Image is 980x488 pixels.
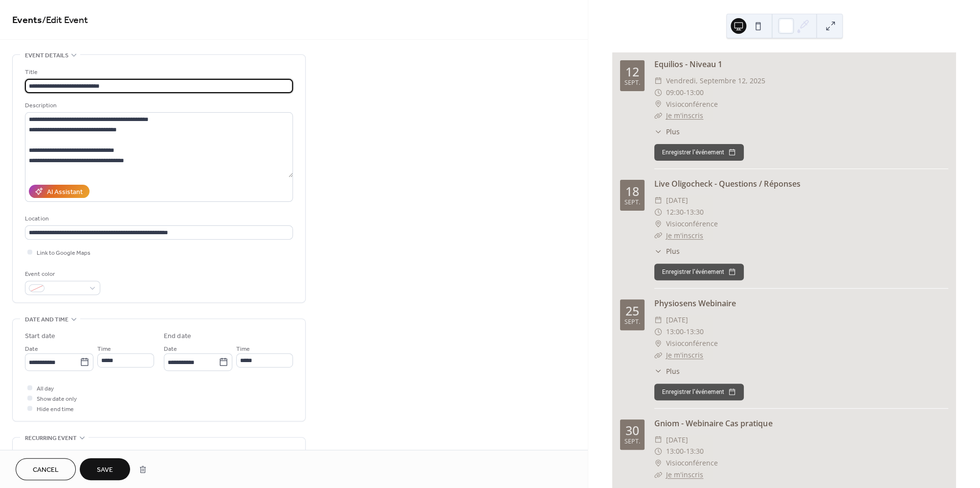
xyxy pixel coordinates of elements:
a: Je m'inscris [666,350,703,360]
a: Je m'inscris [666,111,703,120]
div: Title [25,67,291,77]
span: Visioconférence [666,457,718,469]
div: sept. [624,80,640,86]
div: Location [25,214,291,224]
div: sept. [624,439,640,445]
div: ​ [654,366,662,376]
div: ​ [654,445,662,457]
span: Visioconférence [666,338,718,349]
div: ​ [654,218,662,230]
div: AI Assistant [47,187,83,197]
button: Enregistrer l'événement [654,384,744,400]
div: ​ [654,126,662,137]
div: ​ [654,349,662,361]
div: ​ [654,338,662,349]
span: vendredi, septembre 12, 2025 [666,75,765,87]
div: ​ [654,469,662,481]
span: - [684,326,686,338]
span: Link to Google Maps [37,248,90,258]
span: 13:30 [686,206,704,218]
div: Event color [25,269,98,279]
div: 30 [625,424,639,437]
span: Hide end time [37,404,74,415]
a: Gniom - Webinaire Cas pratique [654,418,772,429]
span: Visioconférence [666,98,718,110]
span: 13:30 [686,445,704,457]
div: ​ [654,434,662,446]
span: Recurring event [25,433,77,443]
div: sept. [624,319,640,325]
div: Description [25,100,291,111]
div: ​ [654,206,662,218]
div: ​ [654,457,662,469]
div: ​ [654,110,662,122]
span: 13:00 [686,87,704,98]
span: Date [25,344,38,354]
a: Physiosens Webinaire [654,298,736,309]
span: Visioconférence [666,218,718,230]
div: ​ [654,314,662,326]
div: ​ [654,75,662,87]
span: 13:30 [686,326,704,338]
button: Cancel [16,458,76,480]
span: Time [97,344,111,354]
span: - [684,445,686,457]
div: 18 [625,185,639,197]
div: 25 [625,305,639,317]
span: Plus [666,366,680,376]
div: ​ [654,195,662,206]
button: ​Plus [654,366,680,376]
div: ​ [654,87,662,98]
button: AI Assistant [29,185,89,198]
span: Date [164,344,177,354]
a: Events [12,11,42,30]
span: [DATE] [666,314,688,326]
span: 09:00 [666,87,684,98]
span: Cancel [33,465,59,475]
button: ​Plus [654,246,680,256]
a: Equilios - Niveau 1 [654,59,722,70]
span: Plus [666,246,680,256]
span: / Edit Event [42,11,88,30]
span: [DATE] [666,195,688,206]
div: End date [164,331,191,342]
div: 12 [625,66,639,78]
div: Start date [25,331,55,342]
div: sept. [624,199,640,206]
a: Live Oligocheck - Questions / Réponses [654,178,800,189]
span: - [684,87,686,98]
span: Date and time [25,315,68,325]
span: 12:30 [666,206,684,218]
a: Je m'inscris [666,231,703,240]
span: 13:00 [666,445,684,457]
span: All day [37,384,54,394]
div: ​ [654,98,662,110]
span: Show date only [37,394,77,404]
span: Plus [666,126,680,137]
div: ​ [654,326,662,338]
a: Je m'inscris [666,470,703,479]
span: 13:00 [666,326,684,338]
div: ​ [654,230,662,242]
span: [DATE] [666,434,688,446]
span: Save [97,465,113,475]
span: Time [236,344,250,354]
button: ​Plus [654,126,680,137]
span: - [684,206,686,218]
button: Enregistrer l'événement [654,144,744,161]
button: Enregistrer l'événement [654,264,744,280]
button: Save [80,458,130,480]
span: Event details [25,50,68,61]
div: ​ [654,246,662,256]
